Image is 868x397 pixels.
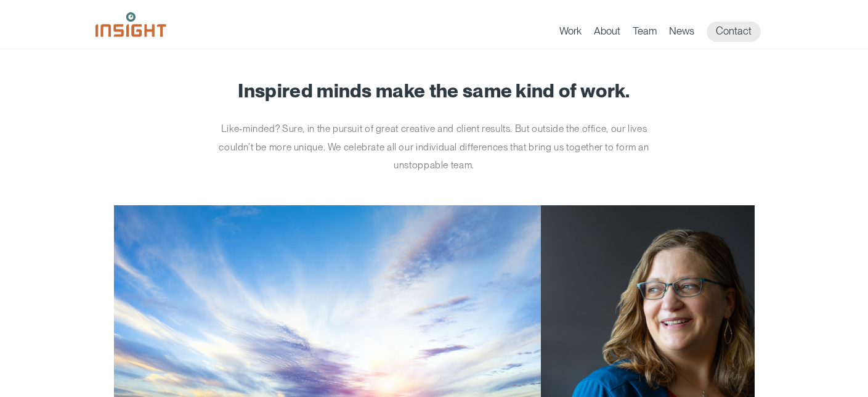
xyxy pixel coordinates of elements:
a: Team [633,25,657,42]
a: Work [559,25,582,42]
img: Insight Marketing Design [95,12,166,37]
a: News [669,25,694,42]
nav: primary navigation menu [559,22,773,42]
a: Contact [707,22,761,42]
p: Like-minded? Sure, in the pursuit of great creative and client results. But outside the office, o... [203,120,665,174]
h1: Inspired minds make the same kind of work. [114,80,755,101]
a: About [594,25,620,42]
